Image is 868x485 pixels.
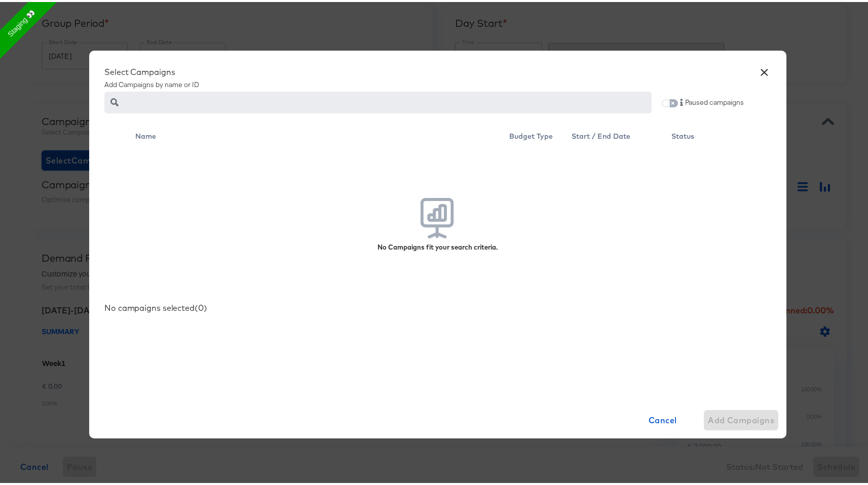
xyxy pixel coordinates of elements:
[625,408,700,428] button: Cancel
[104,149,771,301] div: No Campaigns fit your search criteria.
[756,59,774,77] button: ×
[629,411,696,425] span: Cancel
[662,88,771,113] div: Paused campaigns
[572,124,671,149] div: Start / End Date
[509,124,572,149] div: Budget Type
[136,124,510,149] div: Toggle SortBy
[671,124,771,149] div: Status
[104,301,771,311] div: No campaigns selected ( 0 )
[509,124,572,149] div: Toggle SortBy
[104,65,771,75] div: Select Campaigns
[136,124,510,149] div: Name
[104,65,771,88] div: Add Campaigns by name or ID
